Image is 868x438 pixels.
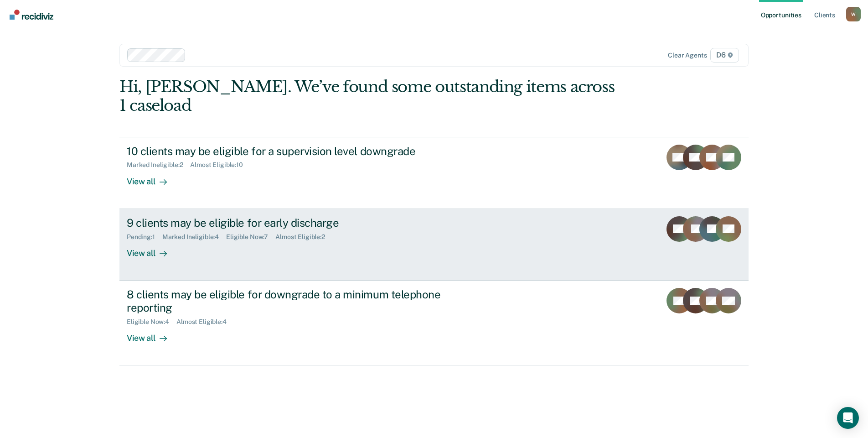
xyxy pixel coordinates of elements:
div: Marked Ineligible : 2 [127,161,190,169]
div: Almost Eligible : 2 [275,233,332,241]
div: Open Intercom Messenger [837,407,859,429]
div: Almost Eligible : 4 [176,318,234,326]
div: W [846,7,861,21]
div: View all [127,169,178,187]
button: Profile dropdown button [846,7,861,21]
div: View all [127,325,178,343]
div: 9 clients may be eligible for early discharge [127,216,447,229]
a: 9 clients may be eligible for early dischargePending:1Marked Ineligible:4Eligible Now:7Almost Eli... [119,209,749,281]
div: 10 clients may be eligible for a supervision level downgrade [127,145,447,158]
div: Clear agents [668,52,707,59]
div: Eligible Now : 7 [226,233,275,241]
div: View all [127,240,178,258]
div: Eligible Now : 4 [127,318,176,326]
div: Pending : 1 [127,233,162,241]
a: 8 clients may be eligible for downgrade to a minimum telephone reportingEligible Now:4Almost Elig... [119,281,749,365]
div: 8 clients may be eligible for downgrade to a minimum telephone reporting [127,288,447,314]
div: Almost Eligible : 10 [190,161,250,169]
img: Recidiviz [10,10,53,20]
span: D6 [710,48,739,63]
div: Hi, [PERSON_NAME]. We’ve found some outstanding items across 1 caseload [119,78,623,115]
div: Marked Ineligible : 4 [162,233,226,241]
a: 10 clients may be eligible for a supervision level downgradeMarked Ineligible:2Almost Eligible:10... [119,137,749,209]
